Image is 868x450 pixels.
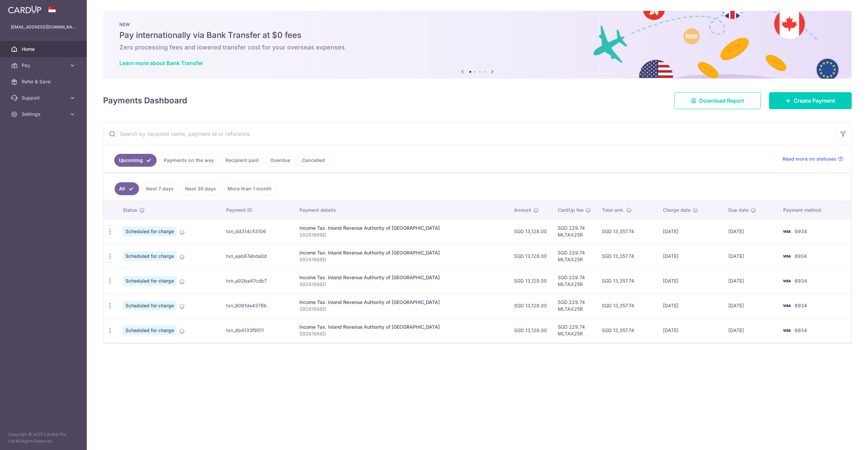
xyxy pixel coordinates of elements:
a: All [115,182,139,195]
span: Scheduled for charge [123,276,177,286]
p: S9281666D [299,330,503,337]
td: [DATE] [657,219,723,244]
img: Bank transfer banner [103,11,852,79]
td: [DATE] [723,244,778,268]
th: Payment method [778,201,851,219]
td: SGD 13,357.74 [596,318,657,343]
div: Income Tax. Inland Revenue Authority of [GEOGRAPHIC_DATA] [299,299,503,306]
span: Home [22,46,66,53]
span: 6934 [795,228,807,234]
img: Bank Card [780,326,793,334]
span: Total amt. [602,207,624,213]
p: S9281666D [299,256,503,263]
h4: Payments Dashboard [103,95,187,107]
th: Payment details [294,201,509,219]
td: SGD 13,128.00 [509,244,552,268]
span: Scheduled for charge [123,326,177,335]
img: Bank Card [780,302,793,310]
td: SGD 13,128.00 [509,318,552,343]
th: Payment ID [221,201,294,219]
p: NEW [119,22,835,27]
a: Cancelled [297,154,329,167]
td: txn_9091de4378b [221,293,294,318]
div: Income Tax. Inland Revenue Authority of [GEOGRAPHIC_DATA] [299,249,503,256]
span: Pay [22,62,66,69]
a: Next 7 days [142,182,178,195]
div: Income Tax. Inland Revenue Authority of [GEOGRAPHIC_DATA] [299,274,503,281]
td: SGD 13,357.74 [596,293,657,318]
span: CardUp fee [558,207,584,213]
span: Scheduled for charge [123,227,177,236]
a: Upcoming [114,154,157,167]
span: 6934 [795,303,807,308]
td: SGD 13,128.00 [509,293,552,318]
td: SGD 229.74 MLTAX25R [552,318,596,343]
td: txn_4b4133f9511 [221,318,294,343]
td: [DATE] [723,293,778,318]
td: [DATE] [723,268,778,293]
img: Bank Card [780,277,793,285]
span: 6934 [795,327,807,333]
td: SGD 229.74 MLTAX25R [552,244,596,268]
span: Settings [22,111,66,118]
img: Bank Card [780,227,793,236]
td: [DATE] [657,268,723,293]
a: Recipient paid [221,154,263,167]
div: Income Tax. Inland Revenue Authority of [GEOGRAPHIC_DATA] [299,225,503,231]
td: [DATE] [657,318,723,343]
p: S9281666D [299,281,503,288]
td: [DATE] [657,293,723,318]
a: Create Payment [769,92,852,109]
p: [EMAIL_ADDRESS][DOMAIN_NAME] [11,24,76,30]
td: [DATE] [723,318,778,343]
td: txn_a92ba47cdb7 [221,268,294,293]
input: Search by recipient name, payment id or reference [103,123,835,145]
a: Download Report [674,92,761,109]
a: Next 30 days [181,182,220,195]
td: SGD 229.74 MLTAX25R [552,219,596,244]
a: Learn more about Bank Transfer [119,60,203,66]
td: txn_eab87ebda0d [221,244,294,268]
td: txn_dd314c53106 [221,219,294,244]
td: SGD 13,357.74 [596,244,657,268]
span: Read more on statuses [783,156,836,162]
span: Amount [514,207,531,213]
span: Support [22,95,66,101]
h5: Pay internationally via Bank Transfer at $0 fees [119,30,835,41]
span: 6934 [795,278,807,284]
a: Payments on the way [159,154,218,167]
td: SGD 229.74 MLTAX25R [552,268,596,293]
td: SGD 229.74 MLTAX25R [552,293,596,318]
td: SGD 13,128.00 [509,219,552,244]
span: Due date [728,207,749,213]
a: More than 1 month [223,182,276,195]
span: Download Report [699,97,744,105]
td: SGD 13,128.00 [509,268,552,293]
td: SGD 13,357.74 [596,219,657,244]
td: [DATE] [657,244,723,268]
span: Create Payment [794,97,835,105]
p: S9281666D [299,306,503,312]
p: S9281666D [299,231,503,238]
td: SGD 13,357.74 [596,268,657,293]
span: Scheduled for charge [123,301,177,310]
div: Income Tax. Inland Revenue Authority of [GEOGRAPHIC_DATA] [299,324,503,330]
span: Refer & Save [22,78,66,85]
img: Bank Card [780,252,793,260]
span: Scheduled for charge [123,251,177,261]
a: Overdue [266,154,295,167]
span: Charge date [663,207,691,213]
td: [DATE] [723,219,778,244]
h6: Zero processing fees and lowered transfer cost for your overseas expenses [119,43,835,52]
span: 6934 [795,253,807,259]
a: Read more on statuses [783,156,843,162]
span: Status [123,207,137,213]
img: CardUp [8,5,41,14]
